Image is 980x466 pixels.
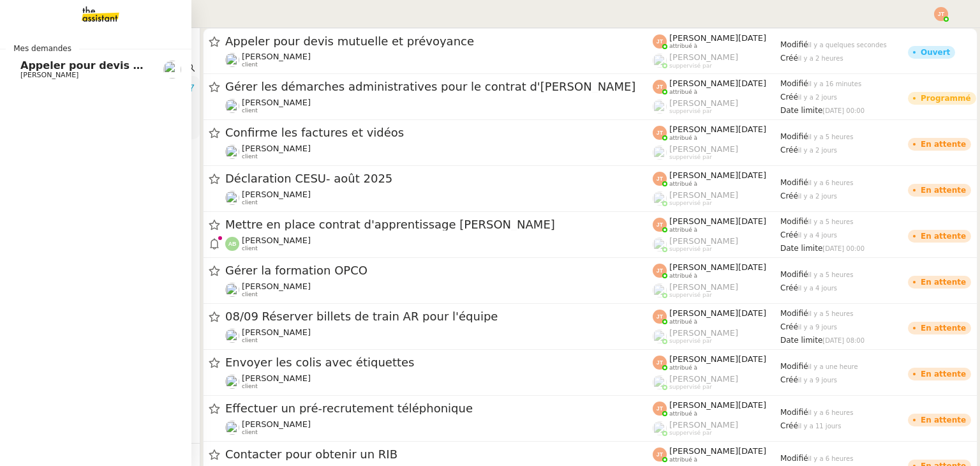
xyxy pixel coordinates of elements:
[225,99,239,113] img: users%2Fjeuj7FhI7bYLyCU6UIN9LElSS4x1%2Favatar%2F1678820456145.jpeg
[798,377,837,384] span: il y a 9 jours
[653,421,667,435] img: users%2FoFdbodQ3TgNoWt9kP3GXAs5oaCq1%2Favatar%2Fprofile-pic.png
[653,262,780,279] app-user-label: attribué à
[780,230,798,239] span: Créé
[242,61,258,68] span: client
[242,327,311,337] span: [PERSON_NAME]
[822,245,865,252] span: [DATE] 00:00
[653,237,667,252] img: users%2FoFdbodQ3TgNoWt9kP3GXAs5oaCq1%2Favatar%2Fprofile-pic.png
[653,282,780,299] app-user-label: suppervisé par
[780,132,808,141] span: Modifié
[242,107,258,114] span: client
[669,273,697,280] span: attribué à
[921,370,966,378] div: En attente
[669,328,738,338] span: [PERSON_NAME]
[921,416,966,424] div: En attente
[242,429,258,436] span: client
[242,373,311,383] span: [PERSON_NAME]
[225,311,653,322] span: 08/09 Réserver billets de train AR pour l'équipe
[242,291,258,298] span: client
[669,43,697,50] span: attribué à
[669,410,697,417] span: attribué à
[798,423,842,430] span: il y a 11 jours
[653,190,780,207] app-user-label: suppervisé par
[20,59,270,71] span: Appeler pour devis mutuelle et prévoyance
[242,52,311,61] span: [PERSON_NAME]
[669,144,738,154] span: [PERSON_NAME]
[225,282,653,298] app-user-detailed-label: client
[669,181,697,188] span: attribué à
[653,100,667,114] img: users%2FyQfMwtYgTqhRP2YHWHmG2s2LYaD3%2Favatar%2Fprofile-pic.png
[669,308,766,318] span: [PERSON_NAME][DATE]
[669,135,697,142] span: attribué à
[921,140,966,148] div: En attente
[921,49,950,56] div: Ouvert
[653,170,780,187] app-user-label: attribué à
[242,245,258,252] span: client
[653,447,667,462] img: svg
[780,244,822,253] span: Date limite
[653,33,780,50] app-user-label: attribué à
[780,93,798,101] span: Créé
[808,133,854,140] span: il y a 5 heures
[780,408,808,417] span: Modifié
[669,108,712,115] span: suppervisé par
[808,80,862,87] span: il y a 16 minutes
[669,384,712,391] span: suppervisé par
[669,446,766,456] span: [PERSON_NAME][DATE]
[808,455,854,462] span: il y a 6 heures
[653,126,667,140] img: svg
[780,336,822,345] span: Date limite
[653,354,780,371] app-user-label: attribué à
[669,63,712,70] span: suppervisé par
[653,54,667,68] img: users%2FoFdbodQ3TgNoWt9kP3GXAs5oaCq1%2Favatar%2Fprofile-pic.png
[653,308,780,325] app-user-label: attribué à
[225,237,239,251] img: svg
[653,34,667,49] img: svg
[225,81,653,93] span: Gérer les démarches administratives pour le contrat d'[PERSON_NAME]
[225,144,653,160] app-user-detailed-label: client
[808,409,854,416] span: il y a 6 heures
[780,283,798,292] span: Créé
[669,292,712,299] span: suppervisé par
[780,270,808,279] span: Modifié
[653,446,780,463] app-user-label: attribué à
[669,33,766,43] span: [PERSON_NAME][DATE]
[20,71,78,79] span: [PERSON_NAME]
[798,55,843,62] span: il y a 2 heures
[798,147,837,154] span: il y a 2 jours
[808,271,854,278] span: il y a 5 heures
[798,232,837,239] span: il y a 4 jours
[242,419,311,429] span: [PERSON_NAME]
[798,285,837,292] span: il y a 4 jours
[780,40,808,49] span: Modifié
[653,328,780,345] app-user-label: suppervisé par
[242,190,311,199] span: [PERSON_NAME]
[653,420,780,437] app-user-label: suppervisé par
[669,170,766,180] span: [PERSON_NAME][DATE]
[798,94,837,101] span: il y a 2 jours
[225,52,653,68] app-user-detailed-label: client
[242,98,311,107] span: [PERSON_NAME]
[653,374,780,391] app-user-label: suppervisé par
[225,327,653,344] app-user-detailed-label: client
[653,80,667,94] img: svg
[653,400,780,417] app-user-label: attribué à
[669,236,738,246] span: [PERSON_NAME]
[780,178,808,187] span: Modifié
[653,375,667,389] img: users%2FoFdbodQ3TgNoWt9kP3GXAs5oaCq1%2Favatar%2Fprofile-pic.png
[242,282,311,291] span: [PERSON_NAME]
[653,356,667,370] img: svg
[934,7,948,21] img: svg
[163,61,181,79] img: users%2FdHO1iM5N2ObAeWsI96eSgBoqS9g1%2Favatar%2Fdownload.png
[225,236,653,252] app-user-detailed-label: client
[808,41,887,49] span: il y a quelques secondes
[225,36,653,47] span: Appeler pour devis mutuelle et prévoyance
[780,322,798,331] span: Créé
[653,172,667,186] img: svg
[822,107,865,114] span: [DATE] 00:00
[653,329,667,343] img: users%2FoFdbodQ3TgNoWt9kP3GXAs5oaCq1%2Favatar%2Fprofile-pic.png
[225,357,653,368] span: Envoyer les colis avec étiquettes
[225,283,239,297] img: users%2F3XW7N0tEcIOoc8sxKxWqDcFn91D2%2Favatar%2F5653ca14-9fea-463f-a381-ec4f4d723a3b
[669,154,712,161] span: suppervisé par
[921,94,971,102] div: Programmé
